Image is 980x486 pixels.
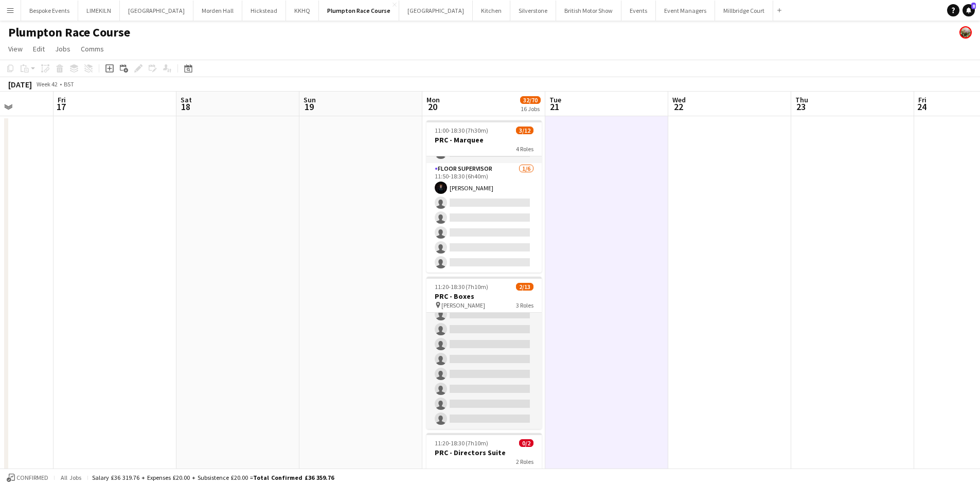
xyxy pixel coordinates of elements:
span: Wed [672,95,686,104]
h3: PRC - Marquee [426,135,542,145]
button: [GEOGRAPHIC_DATA] [399,1,473,21]
button: Millbridge Court [715,1,773,21]
div: [DATE] [8,79,32,89]
span: 11:00-18:30 (7h30m) [435,127,488,134]
span: 3/12 [516,127,533,134]
span: 8 [971,3,976,9]
button: Confirmed [5,472,50,483]
app-job-card: 11:20-18:30 (7h10m)2/13PRC - Boxes [PERSON_NAME]3 Roles [426,277,542,429]
button: [GEOGRAPHIC_DATA] [120,1,193,21]
span: [PERSON_NAME] [441,301,485,309]
span: 2 Roles [516,458,533,465]
div: 16 Jobs [521,105,540,113]
span: 21 [548,101,561,113]
span: 22 [671,101,686,113]
h3: PRC - Directors Suite [426,448,542,457]
a: Edit [29,42,49,56]
span: 23 [794,101,808,113]
div: Salary £36 319.76 + Expenses £20.00 + Subsistence £20.00 = [92,474,334,481]
span: Sun [304,95,316,104]
span: 32/70 [520,96,541,104]
button: Bespoke Events [21,1,78,21]
a: Jobs [51,42,75,56]
span: 20 [425,101,440,113]
span: 11:20-18:30 (7h10m) [435,439,488,447]
span: View [8,44,23,53]
span: 0/2 [519,439,533,447]
button: Silverstone [510,1,556,21]
span: Fri [918,95,926,104]
span: All jobs [59,474,83,481]
app-user-avatar: Staffing Manager [959,26,972,39]
span: 18 [179,101,192,113]
a: View [4,42,27,56]
button: KKHQ [286,1,319,21]
button: Events [621,1,656,21]
span: 11:20-18:30 (7h10m) [435,283,488,291]
span: Week 42 [34,80,60,88]
span: Total Confirmed £36 359.76 [253,474,334,481]
span: Thu [795,95,808,104]
span: 3 Roles [516,301,533,309]
app-card-role: Floor Supervisor1/611:50-18:30 (6h40m)[PERSON_NAME] [426,163,542,273]
span: Confirmed [16,474,48,481]
span: 4 Roles [516,145,533,153]
h1: Plumpton Race Course [8,25,130,40]
button: LIMEKILN [78,1,120,21]
span: Mon [426,95,440,104]
button: Plumpton Race Course [319,1,399,21]
button: British Motor Show [556,1,621,21]
span: 17 [56,101,66,113]
span: Comms [81,44,104,53]
button: Hickstead [242,1,286,21]
a: 8 [963,4,975,16]
span: 2/13 [516,283,533,291]
a: Comms [77,42,108,56]
span: 24 [917,101,926,113]
button: Morden Hall [193,1,242,21]
button: Kitchen [473,1,510,21]
span: Sat [181,95,192,104]
span: 19 [302,101,316,113]
span: Tue [549,95,561,104]
span: Edit [33,44,45,53]
h3: PRC - Boxes [426,292,542,301]
div: BST [64,80,74,88]
span: Fri [58,95,66,104]
button: Event Managers [656,1,715,21]
span: Jobs [55,44,70,53]
app-job-card: 11:00-18:30 (7h30m)3/12PRC - Marquee4 Roles[PERSON_NAME]Pass Manager0/111:20-18:30 (7h10m) Floor ... [426,120,542,273]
